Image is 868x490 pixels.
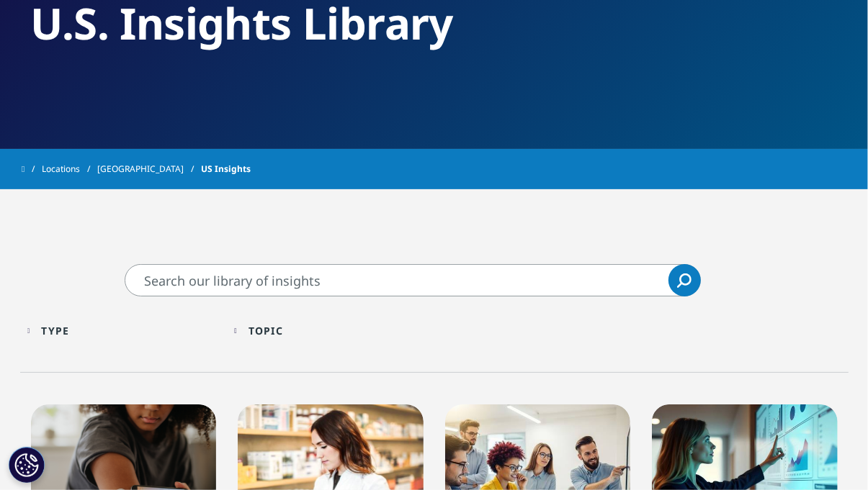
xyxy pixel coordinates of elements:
[125,264,701,296] input: Search
[668,264,701,296] a: Search
[9,447,45,483] button: Cookies Settings
[249,324,283,337] div: Topic facet.
[97,156,201,182] a: [GEOGRAPHIC_DATA]
[677,273,692,288] svg: Search
[201,156,251,182] span: US Insights
[42,156,97,182] a: Locations
[41,324,69,337] div: Type facet.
